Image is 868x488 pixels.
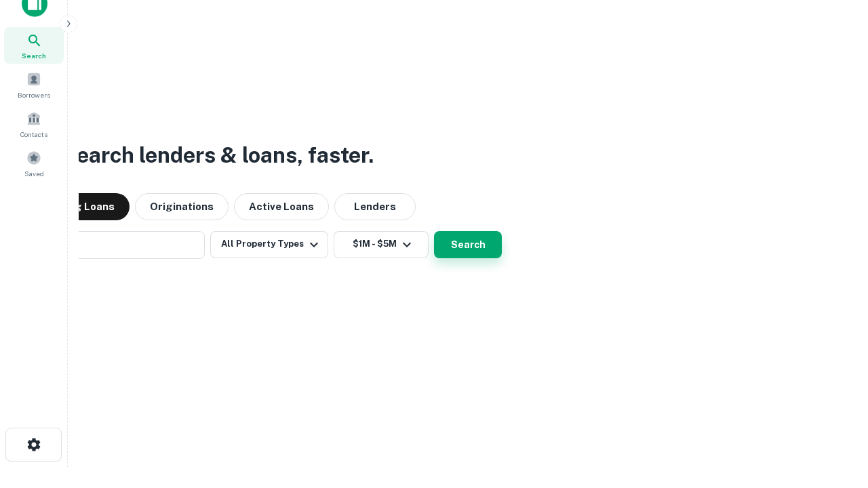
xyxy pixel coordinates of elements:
[234,193,329,220] button: Active Loans
[4,66,64,103] a: Borrowers
[800,380,868,445] iframe: Chat Widget
[334,231,429,258] button: $1M - $5M
[135,193,229,220] button: Originations
[4,106,64,142] a: Contacts
[4,145,64,182] a: Saved
[24,168,44,179] span: Saved
[434,231,502,258] button: Search
[20,129,47,140] span: Contacts
[62,139,374,171] h3: Search lenders & loans, faster.
[4,27,64,64] a: Search
[210,231,328,258] button: All Property Types
[22,50,46,61] span: Search
[334,193,416,220] button: Lenders
[18,89,50,100] span: Borrowers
